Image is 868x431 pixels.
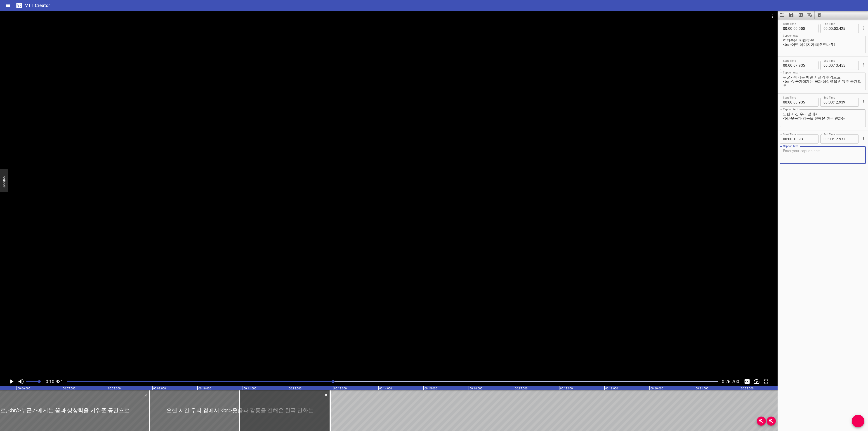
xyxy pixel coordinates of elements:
input: 425 [839,24,856,33]
input: 939 [839,98,856,107]
input: 03 [834,24,838,33]
textarea: 오랜 시간 우리 곁에서 <br.>웃음과 감동을 전해온 한국 만화는 [783,112,863,125]
input: 931 [839,134,856,144]
button: Toggle mute [17,377,25,386]
button: Change Playback Speed [752,377,761,386]
span: : [787,61,788,70]
input: 00 [823,98,828,107]
span: : [833,61,834,70]
span: . [798,134,799,144]
input: 10 [793,134,798,144]
text: 00:10.000 [198,387,211,390]
text: 00:22.000 [741,387,754,390]
text: 00:11.000 [244,387,256,390]
text: 00:13.000 [334,387,347,390]
button: Video Options [767,11,778,22]
text: 00:17.000 [515,387,528,390]
span: : [793,134,793,144]
button: Load captions from file [778,11,787,19]
text: 00:19.000 [605,387,618,390]
text: 00:21.000 [696,387,708,390]
input: 00 [783,134,787,144]
div: Play progress [67,381,718,382]
button: Play/Pause [7,377,16,386]
text: 00:08.000 [108,387,121,390]
button: Cue Options [861,99,866,105]
input: 00 [829,24,833,33]
input: 00 [783,24,787,33]
text: 00:20.000 [651,387,663,390]
input: 07 [793,61,798,70]
div: Delete Cue [323,392,328,398]
button: Toggle captions [743,377,751,386]
span: . [838,98,839,107]
div: Playback Speed [752,377,761,386]
button: Extract captions from video [796,11,805,19]
svg: Translate captions [807,12,813,18]
button: Translate captions [805,11,815,19]
text: 00:14.000 [379,387,392,390]
input: 00 [788,61,793,70]
input: 455 [839,61,856,70]
span: . [838,61,839,70]
span: : [833,134,834,144]
button: Save captions to file [787,11,796,19]
span: : [828,134,829,144]
text: 00:16.000 [470,387,482,390]
input: 00 [793,24,798,33]
span: : [833,24,834,33]
button: Cue Options [861,25,866,31]
span: : [833,98,834,107]
input: 00 [823,134,828,144]
button: Toggle fullscreen [762,377,770,386]
button: Cue Options [861,62,866,68]
text: 00:06.000 [18,387,30,390]
span: : [787,98,788,107]
div: Toggle Full Screen [762,377,770,386]
input: 13 [834,61,838,70]
svg: Load captions from file [779,12,785,18]
h6: VTT Creator [25,2,50,9]
input: 000 [799,24,815,33]
span: Set video volume [38,380,41,383]
svg: Extract captions from video [798,12,803,18]
span: : [787,134,788,144]
span: : [828,61,829,70]
div: Cue Options [861,133,866,144]
input: 00 [788,98,793,107]
span: : [793,61,793,70]
input: 935 [799,61,815,70]
span: . [798,98,799,107]
text: 00:12.000 [289,387,302,390]
span: . [838,24,839,33]
span: . [798,61,799,70]
input: 00 [788,24,793,33]
span: . [838,134,839,144]
button: Zoom In [757,417,766,426]
input: 00 [829,98,833,107]
span: : [828,24,829,33]
input: 08 [793,98,798,107]
span: : [828,98,829,107]
div: Cue Options [861,59,866,71]
button: Cue Options [861,136,866,141]
input: 00 [829,134,833,144]
input: 00 [783,98,787,107]
input: 935 [799,98,815,107]
span: : [787,24,788,33]
input: 12 [834,98,838,107]
button: Clear captions [815,11,824,19]
svg: Save captions to file [789,12,794,18]
text: 00:15.000 [425,387,437,390]
input: 00 [829,61,833,70]
div: Hide/Show Captions [743,377,751,386]
input: 00 [823,61,828,70]
button: Add Cue [852,415,864,427]
div: Cue Options [861,96,866,108]
input: 931 [799,134,815,144]
textarea: 여러분은 '만화'하면 <br/>어떤 이미지가 떠오르나요? [783,38,863,51]
input: 00 [783,61,787,70]
input: 12 [834,134,838,144]
button: Zoom Out [767,417,776,426]
span: Video Duration [722,379,739,384]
